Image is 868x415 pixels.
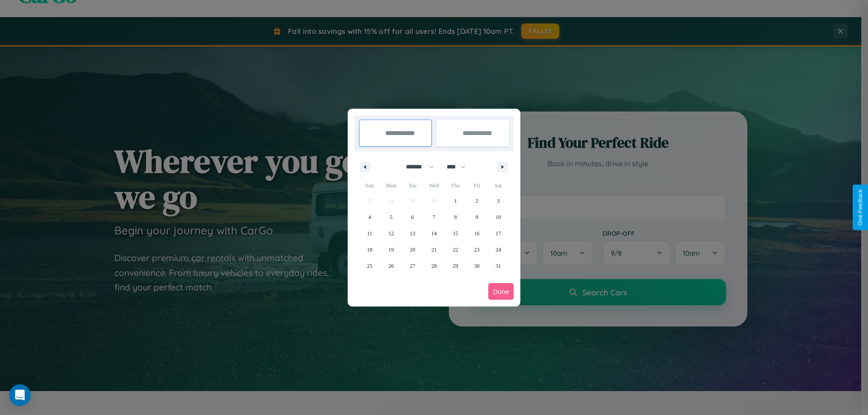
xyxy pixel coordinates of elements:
span: 28 [431,258,437,274]
div: Give Feedback [857,189,863,226]
span: 23 [474,242,480,258]
button: 12 [380,225,401,242]
span: Sun [359,178,380,193]
span: 24 [495,242,501,258]
span: 9 [476,209,478,225]
span: 26 [388,258,394,274]
button: 8 [445,209,466,225]
span: 16 [474,225,480,242]
span: Fri [466,178,487,193]
button: 7 [423,209,444,225]
span: 27 [410,258,415,274]
span: 1 [454,193,457,209]
button: 4 [359,209,380,225]
button: 28 [423,258,444,274]
span: 7 [433,209,435,225]
span: 12 [388,225,394,242]
span: 17 [495,225,501,242]
span: 11 [367,225,373,242]
button: 17 [488,225,509,242]
button: Done [488,283,514,300]
button: 20 [402,242,423,258]
span: 14 [431,225,437,242]
button: 9 [466,209,487,225]
span: 29 [453,258,458,274]
button: 16 [466,225,487,242]
span: Wed [423,178,444,193]
span: 21 [431,242,437,258]
button: 27 [402,258,423,274]
button: 19 [380,242,401,258]
span: 31 [495,258,501,274]
button: 26 [380,258,401,274]
button: 21 [423,242,444,258]
span: 20 [410,242,415,258]
button: 10 [488,209,509,225]
span: 6 [411,209,414,225]
button: 14 [423,225,444,242]
span: 19 [388,242,394,258]
span: 18 [367,242,373,258]
button: 1 [445,193,466,209]
span: Tue [402,178,423,193]
span: Mon [380,178,401,193]
button: 25 [359,258,380,274]
span: 10 [495,209,501,225]
span: 13 [410,225,415,242]
button: 18 [359,242,380,258]
button: 11 [359,225,380,242]
span: 25 [367,258,373,274]
span: 30 [474,258,480,274]
button: 2 [466,193,487,209]
span: 8 [454,209,457,225]
button: 13 [402,225,423,242]
button: 31 [488,258,509,274]
button: 29 [445,258,466,274]
span: 22 [453,242,458,258]
span: Sat [488,178,509,193]
span: 3 [497,193,500,209]
button: 24 [488,242,509,258]
span: 4 [368,209,371,225]
button: 22 [445,242,466,258]
button: 23 [466,242,487,258]
span: 15 [453,225,458,242]
span: Thu [445,178,466,193]
button: 5 [380,209,401,225]
button: 3 [488,193,509,209]
button: 30 [466,258,487,274]
button: 15 [445,225,466,242]
div: Open Intercom Messenger [9,384,31,406]
span: 5 [390,209,392,225]
span: 2 [476,193,478,209]
button: 6 [402,209,423,225]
